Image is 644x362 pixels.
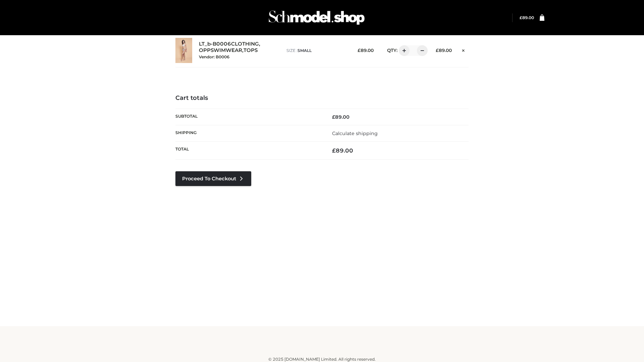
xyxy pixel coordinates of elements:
[175,125,322,141] th: Shipping
[380,45,425,56] div: QTY:
[332,147,336,154] span: £
[436,48,439,53] span: £
[520,15,534,20] a: £89.00
[459,45,469,54] a: Remove this item
[358,48,361,53] span: £
[332,114,350,120] bdi: 89.00
[175,142,322,160] th: Total
[175,109,322,125] th: Subtotal
[520,15,534,20] bdi: 89.00
[199,47,242,54] a: OPPSWIMWEAR
[520,15,522,20] span: £
[175,38,192,63] img: LT_b-B0006 - SMALL
[199,41,280,60] div: , ,
[332,147,353,154] bdi: 89.00
[332,130,378,136] a: Calculate shipping
[358,48,374,53] bdi: 89.00
[199,41,231,47] a: LT_b-B0006
[175,95,469,102] h4: Cart totals
[231,41,259,47] a: CLOTHING
[266,4,367,31] img: Schmodel Admin 964
[244,47,258,54] a: TOPS
[199,54,229,59] small: Vendor: B0006
[175,171,251,186] a: Proceed to Checkout
[286,48,347,54] p: size :
[298,48,312,53] span: SMALL
[436,48,452,53] bdi: 89.00
[332,114,335,120] span: £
